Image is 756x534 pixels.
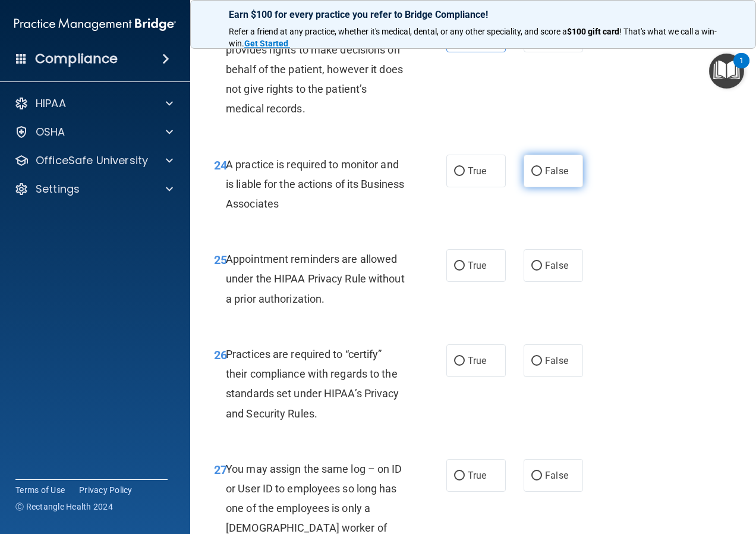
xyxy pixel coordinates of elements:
[214,253,227,267] span: 25
[454,167,465,176] input: True
[226,348,399,420] span: Practices are required to “certify” their compliance with regards to the standards set under HIPA...
[14,12,176,36] img: PMB logo
[531,167,542,176] input: False
[15,484,65,496] a: Terms of Use
[545,470,568,481] span: False
[36,96,66,111] p: HIPAA
[545,165,568,177] span: False
[468,260,486,271] span: True
[14,182,173,196] a: Settings
[545,260,568,271] span: False
[244,39,290,48] a: Get Started
[35,51,118,67] h4: Compliance
[14,125,173,139] a: OSHA
[15,501,113,513] span: Ⓒ Rectangle Health 2024
[214,158,227,172] span: 24
[229,9,717,20] p: Earn $100 for every practice you refer to Bridge Compliance!
[468,165,486,177] span: True
[214,348,227,362] span: 26
[709,54,744,89] button: Open Resource Center, 1 new notification
[468,355,486,366] span: True
[454,262,465,271] input: True
[229,27,567,36] span: Refer a friend at any practice, whether it's medical, dental, or any other speciality, and score a
[229,27,717,48] span: ! That's what we call a win-win.
[244,39,288,48] strong: Get Started
[226,253,405,304] span: Appointment reminders are allowed under the HIPAA Privacy Rule without a prior authorization.
[454,472,465,480] input: True
[531,357,542,366] input: False
[14,96,173,111] a: HIPAA
[214,463,227,477] span: 27
[531,262,542,271] input: False
[545,355,568,366] span: False
[739,61,744,76] div: 1
[454,357,465,366] input: True
[468,470,486,481] span: True
[36,153,148,168] p: OfficeSafe University
[36,182,80,196] p: Settings
[226,158,404,210] span: A practice is required to monitor and is liable for the actions of its Business Associates
[226,23,403,115] span: A healthcare power of attorney provides rights to make decisions on behalf of the patient, howeve...
[36,125,65,139] p: OSHA
[79,484,133,496] a: Privacy Policy
[567,27,619,36] strong: $100 gift card
[531,472,542,480] input: False
[14,153,173,168] a: OfficeSafe University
